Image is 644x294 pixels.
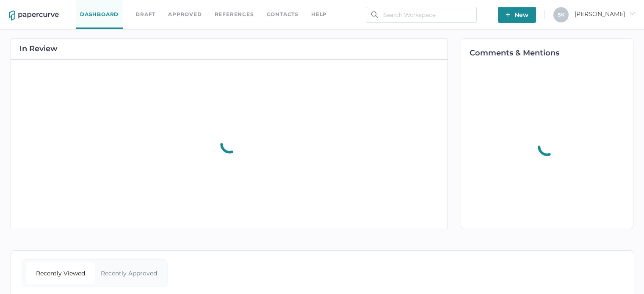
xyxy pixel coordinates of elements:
a: Contacts [267,10,299,19]
a: Approved [168,10,202,19]
div: Recently Viewed [26,262,95,284]
div: Recently Approved [95,262,163,284]
img: papercurve-logo-colour.7244d18c.svg [9,11,59,21]
a: References [215,10,254,19]
div: animation [530,127,564,166]
i: arrow_right [629,11,635,16]
span: New [506,7,528,23]
h2: In Review [19,45,58,52]
button: New [498,7,536,23]
img: search.bf03fe8b.svg [371,11,378,18]
img: plus-white.e19ec114.svg [506,12,510,17]
input: Search Workspace [366,7,477,23]
div: help [311,10,327,19]
span: S K [558,11,565,18]
h2: Comments & Mentions [470,49,633,57]
a: Draft [135,10,155,19]
span: [PERSON_NAME] [575,10,635,18]
div: animation [212,125,247,164]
